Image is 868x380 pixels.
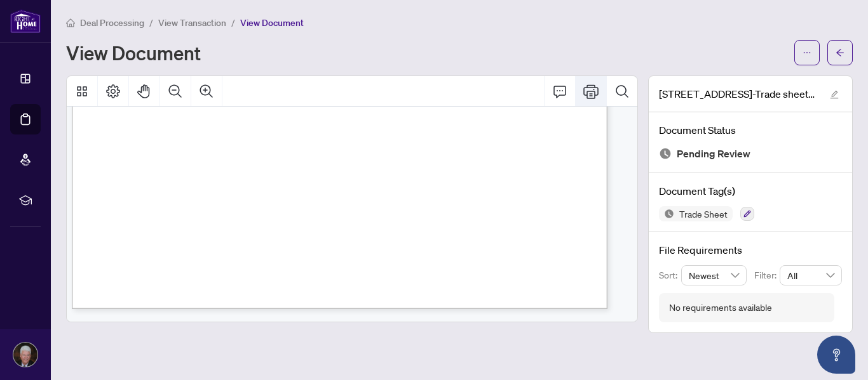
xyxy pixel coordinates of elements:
[674,209,733,218] span: Trade Sheet
[659,147,672,160] img: Document Status
[669,301,772,315] div: No requirements available
[659,183,842,199] h4: Document Tag(s)
[754,268,780,282] p: Filter:
[10,10,41,33] img: logo
[231,15,235,30] li: /
[677,145,750,162] span: Pending Review
[149,15,153,30] li: /
[80,17,144,29] span: Deal Processing
[659,122,842,138] h4: Document Status
[66,43,201,63] h1: View Document
[13,343,37,367] img: Profile Icon
[158,17,226,29] span: View Transaction
[659,206,674,221] img: Status Icon
[830,90,839,99] span: edit
[836,48,844,57] span: arrow-left
[803,48,811,57] span: ellipsis
[240,17,304,29] span: View Document
[689,266,740,285] span: Newest
[66,18,75,27] span: home
[659,268,681,282] p: Sort:
[659,242,842,258] h4: File Requirements
[817,336,855,374] button: Open asap
[787,266,834,285] span: All
[659,86,818,102] span: [STREET_ADDRESS]-Trade sheet-[PERSON_NAME] to review.pdf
